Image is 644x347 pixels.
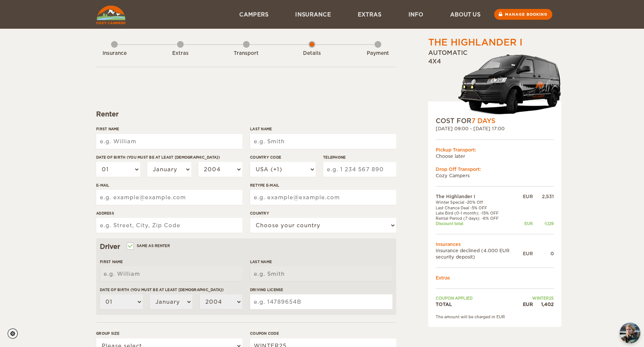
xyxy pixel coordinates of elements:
[127,244,132,249] input: Same as renter
[458,51,561,116] img: stor-stuttur-old-new-5.png
[291,50,332,57] div: Details
[250,190,396,205] input: e.g. example@example.com
[160,50,201,57] div: Extras
[250,210,396,216] label: Country
[436,301,523,307] td: TOTAL
[100,242,392,251] div: Driver
[523,221,533,226] div: EUR
[250,259,392,265] label: Last Name
[250,182,396,188] label: Retype E-mail
[96,210,242,216] label: Address
[436,205,523,210] td: Last Chance Deal -5% OFF
[127,242,170,249] label: Same as renter
[96,154,242,160] label: Date of birth (You must be at least [DEMOGRAPHIC_DATA])
[250,266,392,281] input: e.g. Smith
[96,6,126,24] img: Cozy Campers
[494,9,552,20] a: Manage booking
[250,134,396,149] input: e.g. Smith
[620,323,640,343] img: Freyja at Cozy Campers
[436,241,554,247] td: Insurances
[436,247,523,260] td: Insurance declined (4.000 EUR security deposit)
[620,323,640,343] button: chat-button
[523,296,554,301] td: WINTER25
[100,287,242,293] label: Date of birth (You must be at least [DEMOGRAPHIC_DATA])
[523,301,533,307] div: EUR
[96,190,242,205] input: e.g. example@example.com
[428,49,561,116] div: Automatic 4x4
[533,301,554,307] div: 1,402
[533,250,554,257] div: 0
[436,125,554,132] div: [DATE] 09:00 - [DATE] 17:00
[357,50,398,57] div: Payment
[323,162,396,177] input: e.g. 1 234 567 890
[250,126,396,132] label: Last Name
[94,50,135,57] div: Insurance
[436,193,523,200] td: The Highlander I
[96,182,242,188] label: E-mail
[96,218,242,233] input: e.g. Street, City, Zip Code
[436,296,523,301] td: Coupon applied
[436,116,554,125] div: COST FOR
[250,154,316,160] label: Country Code
[436,216,523,221] td: Rental Period (7 days): -8% OFF
[7,328,23,339] a: Cookie settings
[250,294,392,309] input: e.g. 14789654B
[436,275,554,281] td: Extras
[471,117,495,125] span: 7 Days
[533,221,554,226] div: -1,129
[436,147,554,153] div: Pickup Transport:
[428,36,523,49] div: The Highlander I
[436,314,554,319] div: The amount will be charged in EUR
[96,331,242,336] label: Group size
[436,172,554,179] td: Cozy Campers
[436,221,523,226] td: Discount total
[323,154,396,160] label: Telephone
[100,266,242,281] input: e.g. William
[226,50,267,57] div: Transport
[436,210,523,216] td: Late Bird (0-1 month): -15% OFF
[96,126,242,132] label: First Name
[523,250,533,257] div: EUR
[250,287,392,293] label: Driving License
[96,134,242,149] input: e.g. William
[436,153,554,159] td: Choose later
[436,166,554,172] div: Drop Off Transport:
[250,331,396,336] label: Coupon code
[523,193,533,200] div: EUR
[533,193,554,200] div: 2,531
[436,200,523,205] td: Winter Special -20% Off
[96,110,396,119] div: Renter
[100,259,242,265] label: First Name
